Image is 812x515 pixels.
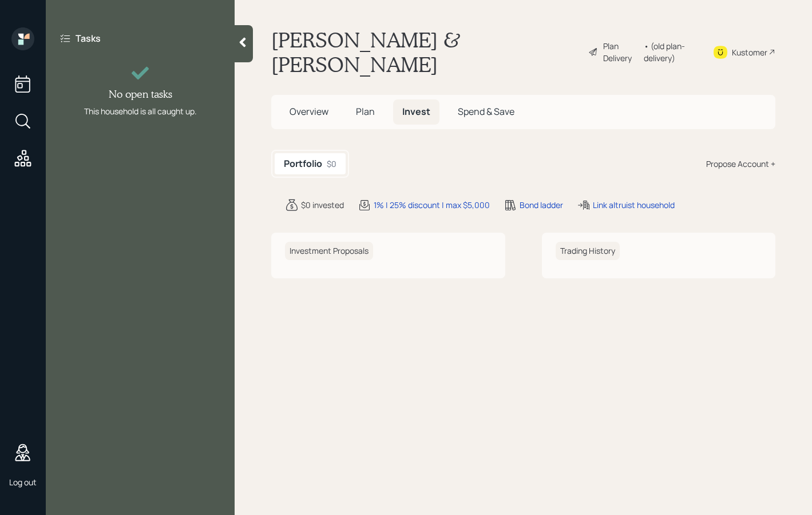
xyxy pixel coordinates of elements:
h4: No open tasks [109,88,172,101]
span: Overview [290,105,328,118]
h1: [PERSON_NAME] & [PERSON_NAME] [271,27,579,77]
h6: Trading History [556,242,620,261]
span: Invest [402,105,430,118]
div: $0 [327,158,336,170]
div: Link altruist household [593,199,675,211]
div: Bond ladder [520,199,563,211]
div: Log out [9,477,37,488]
h5: Portfolio [284,158,322,169]
span: Spend & Save [458,105,514,118]
div: Plan Delivery [603,40,637,64]
div: Kustomer [732,46,767,58]
label: Tasks [76,32,101,45]
span: Plan [356,105,375,118]
div: 1% | 25% discount | max $5,000 [374,199,490,211]
div: • (old plan-delivery) [644,40,699,64]
div: This household is all caught up. [84,105,197,117]
div: $0 invested [301,199,344,211]
h6: Investment Proposals [285,242,373,261]
div: Propose Account + [706,158,775,170]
